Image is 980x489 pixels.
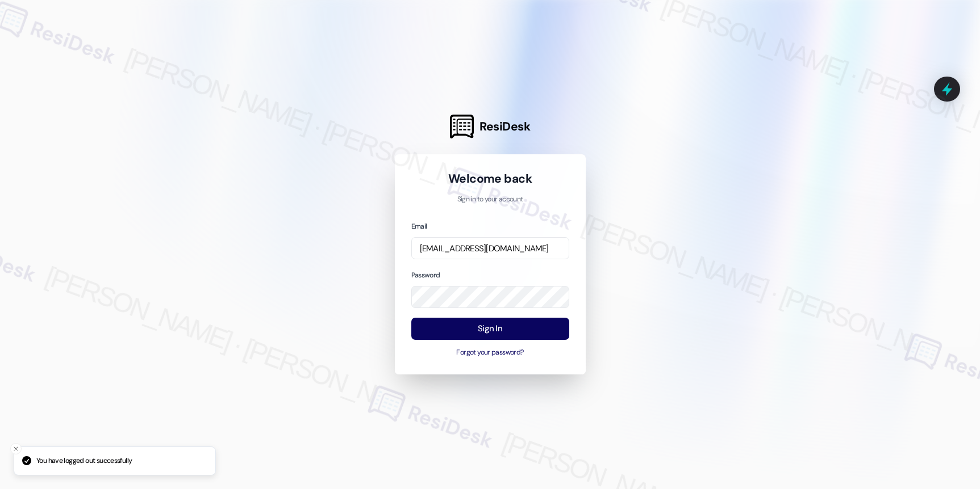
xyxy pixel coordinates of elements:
[411,237,569,259] input: name@example.com
[411,222,427,231] label: Email
[411,171,569,187] h1: Welcome back
[411,195,569,205] p: Sign in to your account
[479,119,530,134] span: ResiDesk
[450,115,474,138] img: ResiDesk Logo
[411,318,569,340] button: Sign In
[411,348,569,358] button: Forgot your password?
[411,271,440,280] label: Password
[10,443,22,454] button: Close toast
[36,456,132,466] p: You have logged out successfully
